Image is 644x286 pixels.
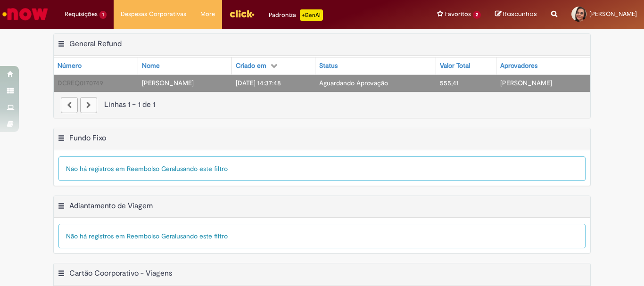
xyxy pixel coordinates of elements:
div: Linhas 1 − 1 de 1 [61,99,583,110]
div: Aprovadores [500,61,537,71]
span: [PERSON_NAME] [589,10,637,18]
nav: paginação [54,92,590,118]
span: Aguardando Aprovação [319,79,388,87]
span: More [200,9,215,19]
span: usando este filtro [176,164,228,173]
span: [PERSON_NAME] [142,79,194,87]
div: Número [58,61,82,71]
div: Valor Total [440,61,470,71]
span: 1 [99,11,107,19]
h2: General Refund [69,39,122,49]
span: Rascunhos [503,9,537,18]
a: Rascunhos [495,10,537,19]
button: Fundo Fixo Menu de contexto [58,133,65,146]
h2: Fundo Fixo [69,133,106,143]
h2: Adiantamento de Viagem [69,201,153,211]
span: Favoritos [445,9,471,19]
div: Status [319,61,338,71]
span: DCREQ0170749 [58,79,103,87]
div: Não há registros em Reembolso Geral [58,224,586,248]
img: click_logo_yellow_360x200.png [229,7,255,21]
div: Nome [142,61,160,71]
span: 555,41 [440,79,459,87]
button: Cartão Coorporativo - Viagens Menu de contexto [58,269,65,281]
span: Despesas Corporativas [121,9,186,19]
span: 2 [473,11,481,19]
span: usando este filtro [176,232,228,240]
p: +GenAi [300,9,323,21]
div: Padroniza [269,9,323,21]
button: Adiantamento de Viagem Menu de contexto [58,201,65,213]
div: Criado em [236,61,266,71]
h2: Cartão Coorporativo - Viagens [69,269,172,278]
img: ServiceNow [1,5,50,24]
span: [DATE] 14:37:48 [236,79,281,87]
span: [PERSON_NAME] [500,79,552,87]
div: Não há registros em Reembolso Geral [58,156,586,181]
span: Requisições [65,9,98,19]
a: Abrir Registro: DCREQ0170749 [58,79,103,87]
button: General Refund Menu de contexto [58,39,65,51]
